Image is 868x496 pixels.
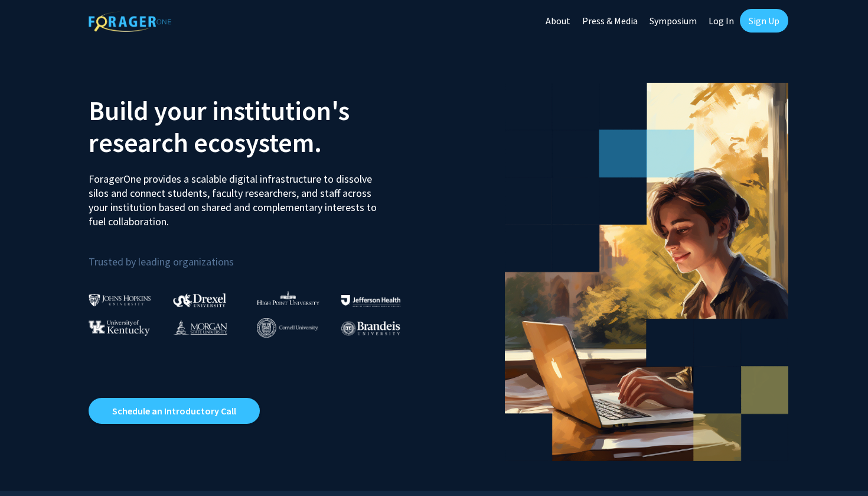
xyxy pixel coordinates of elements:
img: High Point University [257,291,319,305]
img: Morgan State University [173,320,227,335]
p: ForagerOne provides a scalable digital infrastructure to dissolve silos and connect students, fac... [89,163,385,229]
img: Drexel University [173,293,226,307]
h2: Build your institution's research ecosystem. [89,95,425,158]
a: Sign Up [740,9,788,33]
img: ForagerOne Logo [89,11,171,32]
iframe: Chat [9,443,50,487]
img: Thomas Jefferson University [341,295,400,306]
a: Opens in a new tab [89,398,260,424]
img: Johns Hopkins University [89,294,151,306]
img: Cornell University [257,318,318,338]
p: Trusted by leading organizations [89,238,425,271]
img: Brandeis University [341,321,400,336]
img: University of Kentucky [89,320,150,336]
